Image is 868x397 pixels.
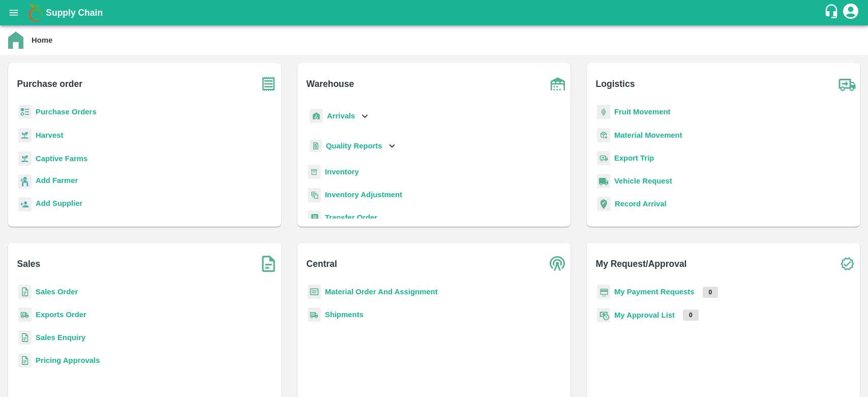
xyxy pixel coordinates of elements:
b: Purchase order [17,77,82,91]
img: logo [25,3,46,23]
b: Home [32,36,52,44]
img: material [597,128,610,143]
b: Logistics [596,77,635,91]
div: account of current user [842,2,860,23]
a: My Payment Requests [614,288,695,296]
b: Add Supplier [36,199,82,207]
img: recordArrival [597,197,611,211]
a: Add Supplier [36,198,82,211]
b: Supply Chain [46,8,103,18]
img: reciept [18,105,32,119]
img: farmer [18,174,32,189]
img: payment [597,285,610,299]
img: harvest [18,151,32,166]
img: supplier [18,197,32,212]
a: Supply Chain [46,6,824,20]
img: whArrival [310,109,323,124]
img: vehicle [597,174,610,189]
img: delivery [597,151,610,166]
div: Arrivals [308,105,371,128]
a: Shipments [325,311,364,319]
b: Arrivals [327,112,355,120]
b: Quality Reports [326,142,382,150]
a: Fruit Movement [614,108,671,116]
a: Purchase Orders [36,108,97,116]
a: Inventory Adjustment [325,191,402,199]
b: Sales [17,257,41,271]
a: Record Arrival [615,200,667,208]
p: 0 [683,310,699,321]
a: Vehicle Request [614,177,672,185]
img: shipments [308,308,321,322]
img: central [545,251,571,277]
a: Sales Order [36,288,78,296]
a: Exports Order [36,311,86,319]
img: centralMaterial [308,285,321,299]
p: 0 [703,287,719,298]
img: sales [18,353,32,368]
b: Central [307,257,337,271]
img: sales [18,330,32,345]
a: Inventory [325,168,359,176]
img: approval [597,308,610,323]
a: Pricing Approvals [36,356,100,364]
img: whTransfer [308,210,321,225]
img: purchase [256,71,281,97]
img: qualityReport [310,140,322,152]
img: check [834,251,860,277]
img: soSales [256,251,281,277]
a: Captive Farms [36,155,87,163]
img: home [8,32,23,49]
img: inventory [308,188,321,202]
a: Material Movement [614,131,682,139]
img: whInventory [308,165,321,179]
a: My Approval List [614,311,675,319]
div: Quality Reports [308,136,398,157]
a: Export Trip [614,154,654,162]
img: sales [18,285,32,299]
a: Harvest [36,131,63,139]
b: My Request/Approval [596,257,687,271]
b: Add Farmer [36,176,78,185]
img: truck [834,71,860,97]
a: Add Farmer [36,175,78,189]
b: Warehouse [307,77,354,91]
a: Transfer Order [325,213,377,222]
img: harvest [18,128,32,143]
button: open drawer [2,1,25,24]
a: Sales Enquiry [36,333,85,342]
div: customer-support [824,4,842,22]
img: fruit [597,105,610,119]
img: warehouse [545,71,571,97]
img: shipments [18,308,32,322]
a: Material Order And Assignment [325,288,438,296]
